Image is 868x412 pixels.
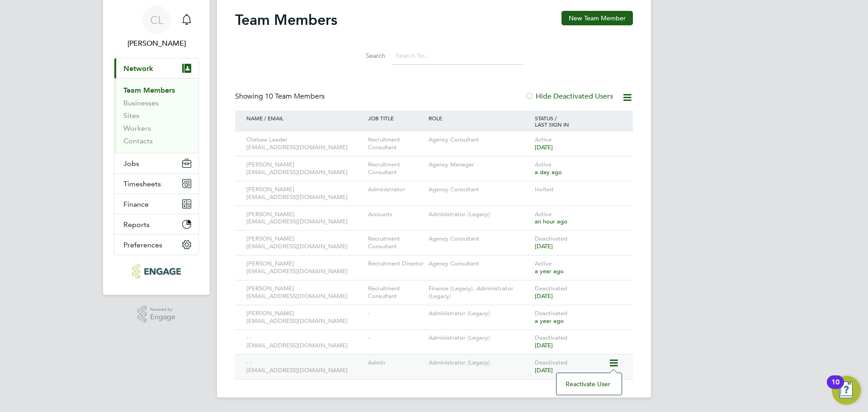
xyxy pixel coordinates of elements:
[137,306,176,323] a: Powered byEngage
[426,330,533,346] div: Administrator (Legacy)
[132,264,180,279] img: centralrs-logo-retina.png
[426,231,533,247] div: Agency Consultant
[123,241,162,249] span: Preferences
[344,52,385,60] label: Search
[123,64,153,73] span: Network
[244,206,366,231] div: [PERSON_NAME] [EMAIL_ADDRESS][DOMAIN_NAME]
[244,110,366,126] div: NAME / EMAIL
[366,206,426,223] div: Accounts
[832,376,861,405] button: Open Resource Center, 10 new notifications
[535,317,564,325] span: a year ago
[533,156,624,181] div: Active
[535,341,553,349] span: [DATE]
[235,92,326,101] div: Showing
[366,231,426,255] div: Recruitment Consultant
[123,200,149,208] span: Finance
[244,132,366,156] div: Chelsea Leader [EMAIL_ADDRESS][DOMAIN_NAME]
[533,256,624,280] div: Active
[244,231,366,255] div: [PERSON_NAME] [EMAIL_ADDRESS][DOMAIN_NAME]
[426,132,533,148] div: Agency Consultant
[114,38,199,49] span: Chloe Lord
[535,242,553,250] span: [DATE]
[123,86,175,95] a: Team Members
[533,280,624,305] div: Deactivated
[426,355,533,371] div: Administrator (Legacy)
[533,305,624,330] div: Deactivated
[114,5,199,49] a: CL[PERSON_NAME]
[123,137,153,145] a: Contacts
[114,214,198,234] button: Reports
[244,355,366,379] div: - - [EMAIL_ADDRESS][DOMAIN_NAME]
[244,330,366,354] div: - - [EMAIL_ADDRESS][DOMAIN_NAME]
[244,280,366,305] div: [PERSON_NAME] [EMAIL_ADDRESS][DOMAIN_NAME]
[426,280,533,305] div: Finance (Legacy), Administrator (Legacy)
[366,256,426,272] div: Recruitment Director
[535,267,564,275] span: a year ago
[265,92,325,101] span: 10 Team Members
[426,256,533,272] div: Agency Consultant
[366,355,426,371] div: Admin
[366,330,426,346] div: -
[114,174,198,194] button: Timesheets
[831,382,840,394] div: 10
[150,306,175,313] span: Powered by
[114,58,198,78] button: Network
[561,378,617,390] li: Reactivate User
[426,110,533,126] div: ROLE
[561,11,633,25] button: New Team Member
[366,156,426,181] div: Recruitment Consultant
[114,235,198,255] button: Preferences
[426,181,533,198] div: Agency Consultant
[535,168,562,176] span: a day ago
[366,280,426,305] div: Recruitment Consultant
[114,194,198,214] button: Finance
[366,132,426,156] div: Recruitment Consultant
[123,159,139,168] span: Jobs
[535,292,553,300] span: [DATE]
[533,330,624,354] div: Deactivated
[366,181,426,198] div: Administrator
[426,305,533,322] div: Administrator (Legacy)
[535,366,553,374] span: [DATE]
[533,181,624,198] div: Invited
[150,14,163,26] span: CL
[533,231,624,255] div: Deactivated
[535,143,553,151] span: [DATE]
[392,47,524,65] input: Search for...
[533,355,609,379] div: Deactivated
[150,313,175,321] span: Engage
[244,181,366,206] div: [PERSON_NAME] [EMAIL_ADDRESS][DOMAIN_NAME]
[366,110,426,126] div: JOB TITLE
[235,11,337,29] h2: Team Members
[123,111,139,120] a: Sites
[123,220,150,229] span: Reports
[123,180,161,188] span: Timesheets
[426,206,533,223] div: Administrator (Legacy)
[123,99,159,107] a: Businesses
[533,110,624,132] div: STATUS / LAST SIGN IN
[535,218,567,225] span: an hour ago
[114,153,198,173] button: Jobs
[533,206,624,231] div: Active
[244,305,366,330] div: [PERSON_NAME] [EMAIL_ADDRESS][DOMAIN_NAME]
[525,92,613,101] label: Hide Deactivated Users
[533,132,624,156] div: Active
[366,305,426,322] div: -
[114,78,198,153] div: Network
[244,156,366,181] div: [PERSON_NAME] [EMAIL_ADDRESS][DOMAIN_NAME]
[123,124,151,133] a: Workers
[114,264,199,279] a: Go to home page
[426,156,533,173] div: Agency Manager
[244,256,366,280] div: [PERSON_NAME] [EMAIL_ADDRESS][DOMAIN_NAME]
